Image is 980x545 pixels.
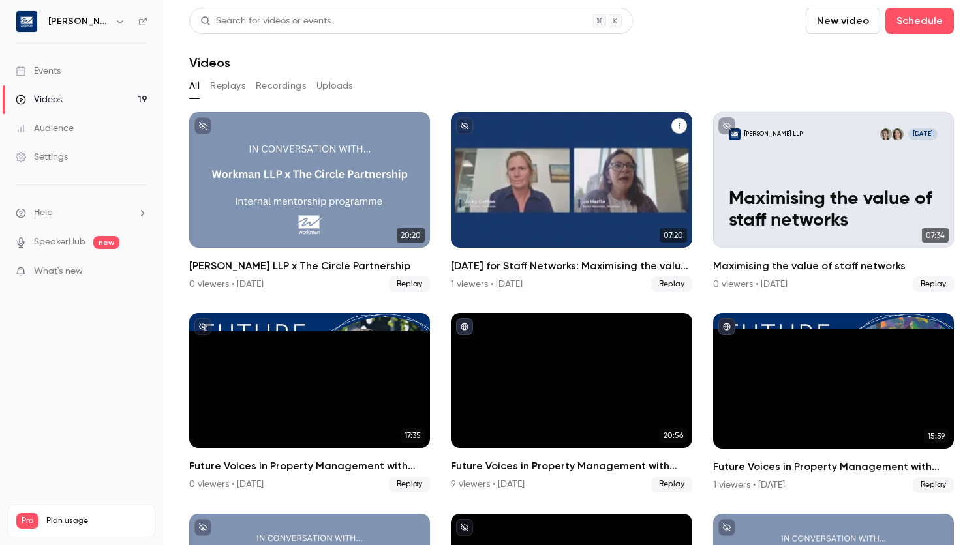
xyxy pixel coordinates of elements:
[389,477,430,492] span: Replay
[16,93,62,106] div: Videos
[713,479,785,492] div: 1 viewers • [DATE]
[194,117,211,134] button: unpublished
[744,130,803,138] p: [PERSON_NAME] LLP
[189,258,430,274] h2: [PERSON_NAME] LLP x The Circle Partnership
[189,76,200,96] button: All
[729,188,938,231] p: Maximising the value of staff networks
[16,65,61,78] div: Events
[451,478,525,491] div: 9 viewers • [DATE]
[891,128,903,140] img: Joanne Hartle
[401,428,425,443] span: 17:35
[451,458,692,474] h2: Future Voices in Property Management with [PERSON_NAME]
[451,112,692,292] a: 07:20[DATE] for Staff Networks: Maximising the value of staff networks1 viewers • [DATE]Replay
[93,236,119,249] span: new
[885,8,954,34] button: Schedule
[713,112,954,292] li: Maximising the value of staff networks
[451,112,692,292] li: National Day for Staff Networks: Maximising the value of staff networks
[451,258,692,274] h2: [DATE] for Staff Networks: Maximising the value of staff networks
[718,519,735,536] button: unpublished
[16,122,74,135] div: Audience
[48,15,110,28] h6: [PERSON_NAME] LLP
[256,76,306,96] button: Recordings
[718,117,735,134] button: unpublished
[34,265,83,278] span: What's new
[713,459,954,475] h2: Future Voices in Property Management with [PERSON_NAME]
[651,276,692,292] span: Replay
[16,151,68,164] div: Settings
[713,112,954,292] a: Maximising the value of staff networks[PERSON_NAME] LLPJoanne HartleVicky Cotton[DATE]Maximising ...
[210,76,245,96] button: Replays
[46,516,147,526] span: Plan usage
[189,478,264,491] div: 0 viewers • [DATE]
[806,8,880,34] button: New video
[316,76,353,96] button: Uploads
[189,313,430,493] a: 17:35Future Voices in Property Management with [PERSON_NAME], Trilogy0 viewers • [DATE]Replay
[397,228,425,243] span: 20:20
[660,228,687,243] span: 07:20
[908,128,938,140] span: [DATE]
[456,519,473,536] button: unpublished
[16,206,147,220] li: help-dropdown-opener
[660,428,687,443] span: 20:56
[194,318,211,335] button: unpublished
[880,128,892,140] img: Vicky Cotton
[451,313,692,493] a: 20:56Future Voices in Property Management with [PERSON_NAME]9 viewers • [DATE]Replay
[389,276,430,292] span: Replay
[200,14,331,28] div: Search for videos or events
[189,313,430,493] li: Future Voices in Property Management with Jack Albert, Trilogy
[34,235,85,249] a: SpeakerHub
[922,228,949,243] span: 07:34
[713,278,788,291] div: 0 viewers • [DATE]
[451,313,692,493] li: Future Voices in Property Management with Philippa Spyvee
[132,266,147,278] iframe: Noticeable Trigger
[16,11,37,32] img: Workman LLP
[456,117,473,134] button: unpublished
[451,278,523,291] div: 1 viewers • [DATE]
[924,429,949,443] span: 15:59
[713,313,954,493] li: Future Voices in Property Management with Emma Hardwick
[913,276,954,292] span: Replay
[718,318,735,335] button: published
[189,458,430,474] h2: Future Voices in Property Management with [PERSON_NAME], Trilogy
[189,8,954,537] section: Videos
[913,477,954,493] span: Replay
[189,278,264,291] div: 0 viewers • [DATE]
[189,112,430,292] a: 20:20[PERSON_NAME] LLP x The Circle Partnership0 viewers • [DATE]Replay
[456,318,473,335] button: published
[194,519,211,536] button: unpublished
[34,206,53,220] span: Help
[713,313,954,493] a: 15:59Future Voices in Property Management with [PERSON_NAME]1 viewers • [DATE]Replay
[651,477,692,492] span: Replay
[713,258,954,274] h2: Maximising the value of staff networks
[189,55,230,70] h1: Videos
[189,112,430,292] li: Workman LLP x The Circle Partnership
[16,513,38,529] span: Pro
